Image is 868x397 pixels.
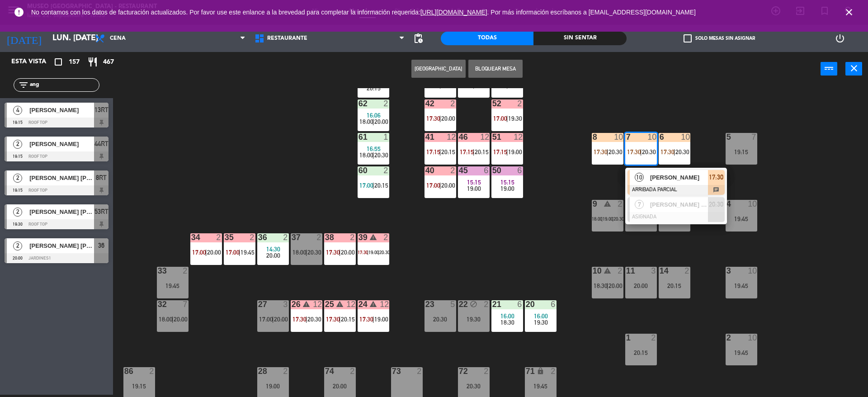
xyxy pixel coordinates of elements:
[594,148,608,156] span: 17:30
[506,148,508,156] span: |
[325,233,325,241] div: 38
[383,133,389,141] div: 1
[98,240,104,251] span: 36
[29,241,94,250] span: [PERSON_NAME] [PERSON_NAME] Gotuzzo
[14,7,24,18] i: error
[642,148,656,156] span: 20:30
[493,115,507,122] span: 17:00
[441,148,455,156] span: 20:15
[158,267,158,275] div: 33
[267,35,307,42] span: Restaurante
[604,200,611,208] i: warning
[484,300,489,308] div: 2
[594,282,608,289] span: 18:30
[460,148,474,156] span: 17:15
[241,249,255,256] span: 19:45
[601,216,603,222] span: |
[266,252,280,259] span: 20:00
[625,283,657,289] div: 20:00
[411,60,466,78] button: [GEOGRAPHIC_DATA]
[458,383,490,389] div: 20:30
[603,216,613,222] span: 19:00
[13,174,22,183] span: 2
[96,172,107,183] span: 8RT
[470,300,477,308] i: block
[367,250,368,255] span: |
[450,99,456,108] div: 2
[94,104,108,115] span: 13RT
[844,7,854,18] i: close
[500,185,514,192] span: 19:00
[350,233,355,241] div: 2
[592,216,602,222] span: 18:00
[650,173,708,182] span: [PERSON_NAME]
[374,151,388,159] span: 20:30
[480,133,489,141] div: 12
[307,249,321,256] span: 20:30
[618,200,623,208] div: 2
[473,148,475,156] span: |
[292,249,307,256] span: 18:00
[53,57,64,67] i: crop_square
[359,316,373,323] span: 17:30
[618,267,623,275] div: 2
[458,316,490,322] div: 19:30
[534,312,548,320] span: 16:00
[239,249,241,256] span: |
[467,185,481,192] span: 19:00
[103,57,114,67] span: 467
[614,133,623,141] div: 10
[359,133,359,141] div: 61
[383,166,389,175] div: 2
[326,316,340,323] span: 17:30
[441,115,455,122] span: 20:00
[31,9,696,16] span: No contamos con los datos de facturación actualizados. Por favor use este enlance a la brevedad p...
[500,179,514,186] span: 15:15
[635,200,644,209] span: 7
[709,172,723,183] span: 17:30
[660,133,660,141] div: 6
[374,182,388,189] span: 20:15
[647,133,656,141] div: 10
[508,148,522,156] span: 19:00
[459,133,459,141] div: 46
[259,316,273,323] span: 17:00
[325,367,325,375] div: 74
[500,312,514,320] span: 16:00
[283,233,288,241] div: 2
[94,138,108,149] span: 44RT
[459,166,459,175] div: 45
[283,300,288,308] div: 3
[383,99,389,108] div: 2
[425,316,456,322] div: 20:30
[709,199,723,210] span: 20:30
[660,267,660,275] div: 14
[359,166,359,175] div: 60
[459,367,459,375] div: 72
[373,316,374,323] span: |
[172,316,174,323] span: |
[13,241,22,250] span: 2
[475,148,489,156] span: 20:15
[640,148,642,156] span: |
[635,173,644,182] span: 10
[674,148,675,156] span: |
[29,139,94,149] span: [PERSON_NAME]
[508,115,522,122] span: 19:30
[359,182,373,189] span: 17:00
[367,112,381,119] span: 16:06
[684,267,690,275] div: 2
[346,300,355,308] div: 12
[514,133,523,141] div: 12
[726,149,757,155] div: 19:15
[359,99,359,108] div: 62
[845,62,862,76] button: close
[341,249,355,256] span: 20:00
[439,115,441,122] span: |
